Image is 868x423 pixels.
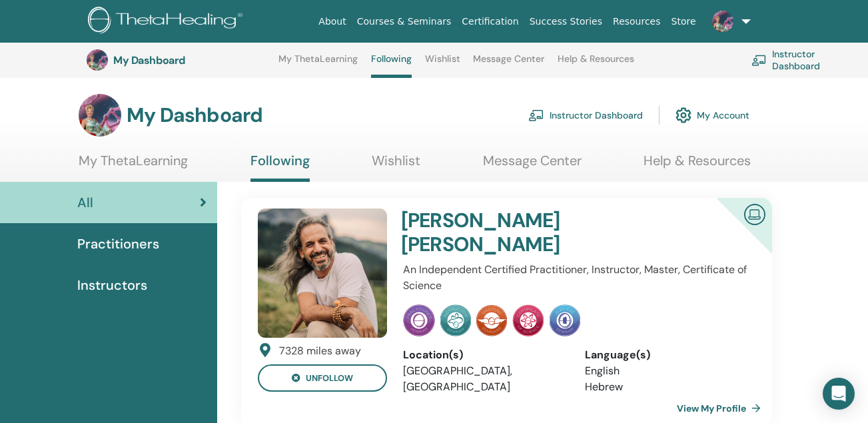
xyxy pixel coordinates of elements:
[113,54,246,67] h3: My Dashboard
[77,234,159,254] span: Practitioners
[372,153,420,179] a: Wishlist
[279,343,361,359] div: 7328 miles away
[644,153,751,179] a: Help & Resources
[608,9,666,34] a: Resources
[473,53,544,75] a: Message Center
[483,153,582,179] a: Message Center
[403,262,747,294] p: An Independent Certified Practitioner, Instructor, Master, Certificate of Science
[528,109,544,121] img: chalkboard-teacher.svg
[425,53,460,75] a: Wishlist
[250,153,310,182] a: Following
[712,11,733,32] img: default.jpg
[666,9,701,34] a: Store
[585,363,747,379] li: English
[585,379,747,395] li: Hebrew
[751,45,861,75] a: Instructor Dashboard
[677,395,766,422] a: View My Profile
[87,49,108,71] img: default.jpg
[258,209,387,338] img: default.jpg
[403,363,566,395] li: [GEOGRAPHIC_DATA], [GEOGRAPHIC_DATA]
[258,364,387,392] button: unfollow
[675,101,749,130] a: My Account
[127,103,262,127] h3: My Dashboard
[528,101,643,130] a: Instructor Dashboard
[278,53,358,75] a: My ThetaLearning
[695,198,772,274] div: Certified Online Instructor
[585,347,747,363] div: Language(s)
[313,9,351,34] a: About
[77,275,147,295] span: Instructors
[823,378,855,410] div: Open Intercom Messenger
[401,209,689,256] h4: [PERSON_NAME] [PERSON_NAME]
[79,153,188,179] a: My ThetaLearning
[675,104,691,127] img: cog.svg
[88,7,247,37] img: logo.png
[739,199,771,228] img: Certified Online Instructor
[558,53,634,75] a: Help & Resources
[403,347,566,363] div: Location(s)
[456,9,524,34] a: Certification
[524,9,608,34] a: Success Stories
[352,9,457,34] a: Courses & Seminars
[371,53,412,78] a: Following
[751,55,767,66] img: chalkboard-teacher.svg
[79,94,121,137] img: default.jpg
[77,193,93,212] span: All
